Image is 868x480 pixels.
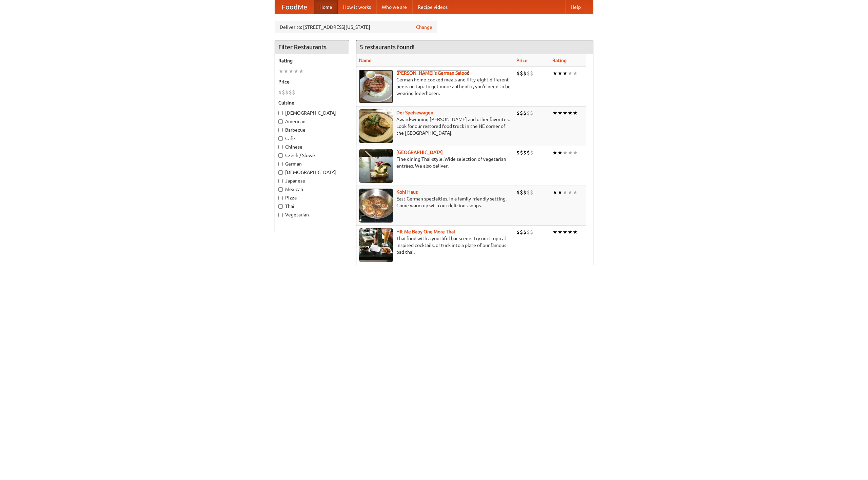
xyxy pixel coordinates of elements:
div: Deliver to: [STREET_ADDRESS][US_STATE] [275,21,437,33]
li: $ [516,189,520,196]
a: Home [314,0,338,14]
p: Thai food with a youthful bar scene. Try our tropical inspired cocktails, or tuck into a plate of... [359,235,511,255]
li: ★ [568,109,573,117]
li: ★ [557,228,563,236]
label: Cafe [278,135,346,142]
label: Vegetarian [278,211,346,218]
input: Cafe [278,136,283,141]
input: Mexican [278,187,283,192]
label: Pizza [278,194,346,201]
li: ★ [568,70,573,77]
li: $ [527,228,530,236]
a: FoodMe [275,0,314,14]
li: $ [523,149,527,156]
a: Price [516,58,528,63]
li: $ [530,149,533,156]
li: ★ [563,70,568,77]
a: Who we are [376,0,412,14]
a: Rating [552,58,567,63]
li: $ [516,109,520,117]
li: ★ [557,189,563,196]
li: $ [523,228,527,236]
li: ★ [294,68,299,75]
li: ★ [557,70,563,77]
a: Help [565,0,586,14]
a: [PERSON_NAME]'s German Saloon [396,70,470,76]
h5: Rating [278,57,346,64]
li: $ [523,109,527,117]
li: $ [520,228,523,236]
input: [DEMOGRAPHIC_DATA] [278,170,283,175]
ng-pluralize: 5 restaurants found! [360,44,415,50]
input: American [278,119,283,124]
li: $ [530,70,533,77]
p: East German specialties, in a family-friendly setting. Come warm up with our delicious soups. [359,195,511,209]
label: Mexican [278,186,346,193]
li: $ [530,189,533,196]
label: Czech / Slovak [278,152,346,159]
li: $ [520,109,523,117]
p: German home-cooked meals and fifty-eight different beers on tap. To get more authentic, you'd nee... [359,76,511,97]
label: [DEMOGRAPHIC_DATA] [278,110,346,116]
li: ★ [552,189,557,196]
a: How it works [338,0,376,14]
li: $ [285,89,289,96]
li: ★ [552,70,557,77]
li: ★ [283,68,289,75]
img: speisewagen.jpg [359,109,393,143]
li: $ [530,109,533,117]
input: Czech / Slovak [278,153,283,158]
li: ★ [573,109,578,117]
li: ★ [557,149,563,156]
li: $ [289,89,292,96]
a: Der Speisewagen [396,110,433,115]
li: ★ [568,149,573,156]
input: [DEMOGRAPHIC_DATA] [278,111,283,115]
input: Chinese [278,145,283,149]
li: $ [523,189,527,196]
li: $ [523,70,527,77]
input: Vegetarian [278,213,283,217]
label: German [278,160,346,167]
a: Recipe videos [412,0,453,14]
input: German [278,162,283,166]
a: Change [416,24,432,31]
li: $ [516,228,520,236]
h4: Filter Restaurants [275,40,349,54]
a: [GEOGRAPHIC_DATA] [396,150,443,155]
li: ★ [557,109,563,117]
label: American [278,118,346,125]
li: ★ [568,189,573,196]
li: ★ [552,228,557,236]
li: $ [527,70,530,77]
li: $ [516,149,520,156]
h5: Price [278,78,346,85]
li: ★ [568,228,573,236]
li: $ [527,149,530,156]
h5: Cuisine [278,99,346,106]
img: esthers.jpg [359,70,393,103]
li: ★ [563,149,568,156]
li: ★ [278,68,283,75]
label: [DEMOGRAPHIC_DATA] [278,169,346,176]
p: Fine dining Thai-style. Wide selection of vegetarian entrées. We also deliver. [359,156,511,169]
li: ★ [552,109,557,117]
li: ★ [563,228,568,236]
p: Award-winning [PERSON_NAME] and other favorites. Look for our restored food truck in the NE corne... [359,116,511,136]
li: ★ [563,189,568,196]
li: $ [292,89,295,96]
li: ★ [563,109,568,117]
li: ★ [573,70,578,77]
input: Japanese [278,179,283,183]
li: $ [530,228,533,236]
img: babythai.jpg [359,228,393,262]
a: Kohl Haus [396,189,418,195]
label: Thai [278,203,346,210]
li: ★ [573,189,578,196]
li: $ [282,89,285,96]
a: Hit Me Baby One More Thai [396,229,455,234]
label: Chinese [278,143,346,150]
